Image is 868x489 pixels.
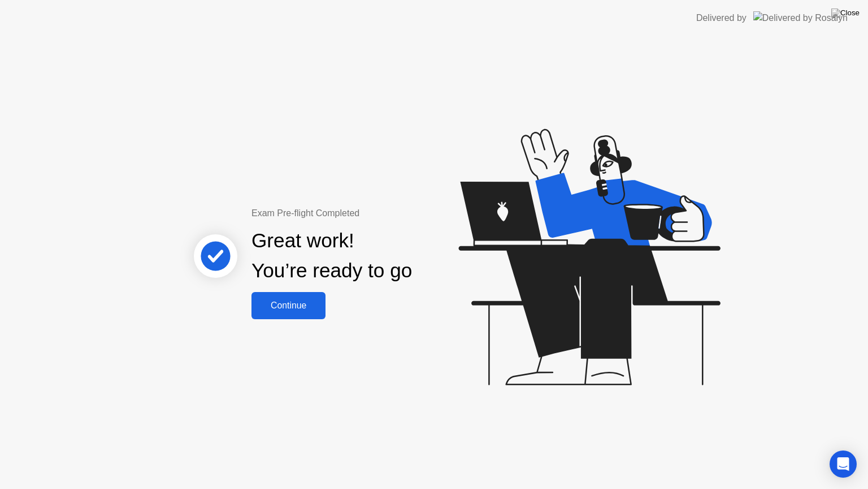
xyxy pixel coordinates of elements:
[251,207,485,220] div: Exam Pre-flight Completed
[251,292,325,319] button: Continue
[831,8,860,18] img: Close
[753,11,848,24] img: Delivered by Rosalyn
[830,451,857,478] div: Open Intercom Messenger
[255,301,322,311] div: Continue
[251,226,412,286] div: Great work! You’re ready to go
[696,11,747,25] div: Delivered by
